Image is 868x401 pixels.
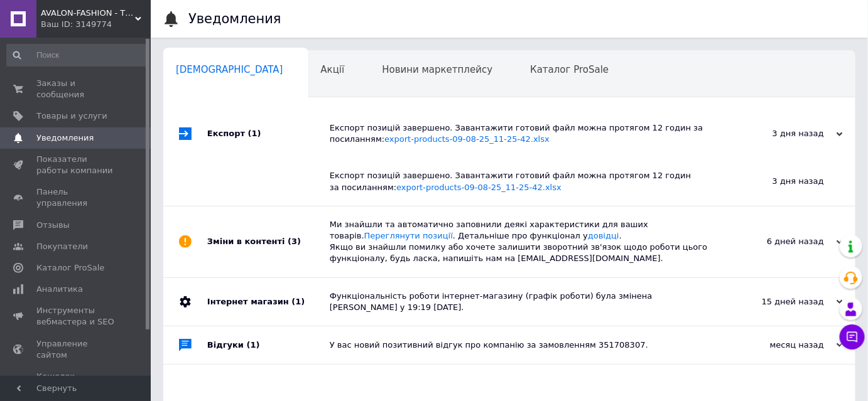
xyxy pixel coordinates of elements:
[36,262,104,274] span: Каталог ProSale
[188,11,281,26] h1: Уведомления
[330,170,698,193] div: Експорт позицій завершено. Завантажити готовий файл можна протягом 12 годин за посиланням:
[717,340,843,351] div: месяц назад
[6,44,148,67] input: Поиск
[588,231,619,240] a: довідці
[41,19,151,30] div: Ваш ID: 3149774
[36,338,116,361] span: Управление сайтом
[36,78,116,100] span: Заказы и сообщения
[207,206,330,277] div: Зміни в контенті
[207,326,330,364] div: Відгуки
[291,297,305,306] span: (1)
[36,241,88,252] span: Покупатели
[330,122,717,145] div: Експорт позицій завершено. Завантажити готовий файл можна протягом 12 годин за посиланням:
[36,284,83,295] span: Аналитика
[248,129,261,138] span: (1)
[36,132,94,144] span: Уведомления
[36,110,107,122] span: Товары и услуги
[330,219,717,265] div: Ми знайшли та автоматично заповнили деякі характеристики для ваших товарів. . Детальніше про функ...
[36,371,116,393] span: Кошелек компании
[698,158,855,205] div: 3 дня назад
[176,64,283,75] span: [DEMOGRAPHIC_DATA]
[288,237,301,246] span: (3)
[247,340,260,350] span: (1)
[530,64,609,75] span: Каталог ProSale
[36,154,116,176] span: Показатели работы компании
[330,340,717,351] div: У вас новий позитивний відгук про компанію за замовленням 351708307.
[396,183,561,192] a: export-products-09-08-25_11-25-42.xlsx
[364,231,453,240] a: Переглянути позиції
[207,110,330,158] div: Експорт
[717,128,843,139] div: 3 дня назад
[207,278,330,326] div: Інтернет магазин
[840,324,865,350] button: Чат с покупателем
[36,220,70,231] span: Отзывы
[717,296,843,307] div: 15 дней назад
[41,8,135,19] span: AVALON-FASHION - ТІЛЬКИ КОРИСНИЙ ШОПІНГ !
[321,64,345,75] span: Акції
[36,186,116,209] span: Панель управления
[717,236,843,247] div: 6 дней назад
[382,64,492,75] span: Новини маркетплейсу
[330,291,717,313] div: Функціональність роботи інтернет-магазину (графік роботи) була змінена [PERSON_NAME] у 19:19 [DATE].
[36,305,116,328] span: Инструменты вебмастера и SEO
[384,134,550,144] a: export-products-09-08-25_11-25-42.xlsx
